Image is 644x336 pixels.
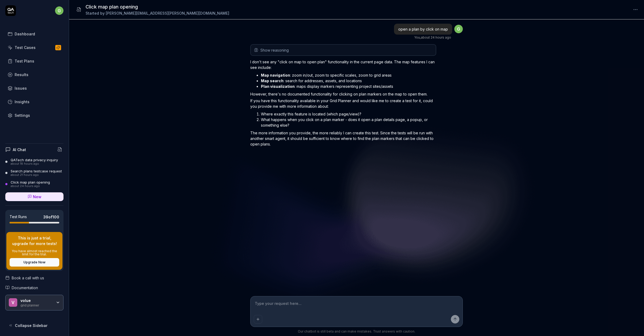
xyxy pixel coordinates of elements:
[10,250,59,256] p: You have almost reached the limit for the trial.
[5,110,63,121] a: Settings
[5,69,63,80] a: Results
[261,73,290,77] strong: Map navigation
[33,194,41,200] span: New
[5,295,63,311] button: vvoluegrid planner
[5,56,63,66] a: Test Plans
[11,158,58,162] div: QATech data privacy inquiry
[20,298,52,303] div: volue
[5,158,63,166] a: QATech data privacy inquiryabout 18 hours ago
[5,42,63,53] a: Test Cases
[15,85,27,91] div: Issues
[5,320,63,331] button: Collapse Sidebar
[43,214,59,220] span: 39 of 100
[11,184,50,188] div: about 24 hours ago
[250,98,436,109] p: If you have this functionality available in your Grid Planner and would like me to create a test ...
[250,59,436,70] p: I don't see any "click on map to open plan" functionality in the current page data. The map featu...
[55,5,63,16] button: g
[15,113,30,118] div: Settings
[250,130,436,147] p: The more information you provide, the more reliably I can create this test. Since the tests will ...
[5,97,63,107] a: Insights
[15,45,36,50] div: Test Cases
[15,99,29,105] div: Insights
[414,35,420,39] span: You
[9,298,17,307] span: v
[11,169,62,173] div: Search plans testcase request
[261,111,436,117] li: Where exactly this feature is located (which page/view)?
[261,72,436,78] li: : zoom in/out, zoom to specific scales, zoom to grid areas
[261,78,436,84] li: : search for addresses, assets, and locations
[254,315,262,323] button: Add attachment
[5,285,63,291] a: Documentation
[261,117,436,128] li: What happens when you click on a plan marker - does it open a plan details page, a popup, or some...
[20,303,52,307] div: grid planner
[11,180,50,184] div: Click map plan opening
[251,45,436,55] button: Show reasoning
[15,72,28,77] div: Results
[5,275,63,281] a: Book a call with us
[10,258,59,267] button: Upgrade Now
[15,58,34,64] div: Test Plans
[261,78,283,83] strong: Map search
[10,214,27,219] h5: Test Runs
[55,6,63,15] span: g
[12,285,38,291] span: Documentation
[12,275,44,281] span: Book a call with us
[11,173,62,177] div: about 21 hours ago
[5,180,63,188] a: Click map plan openingabout 24 hours ago
[261,84,295,89] strong: Plan visualization
[260,47,289,53] span: Show reasoning
[86,3,229,10] h1: Click map plan opening
[15,31,35,37] div: Dashboard
[414,35,451,40] div: , about 24 hours ago
[5,192,63,201] a: New
[454,25,463,33] span: g
[15,323,48,328] span: Collapse Sidebar
[10,235,59,246] p: This is just a trial, upgrade for more tests!
[261,84,436,89] li: : maps display markers representing project sites/assets
[5,83,63,93] a: Issues
[106,11,229,15] span: [PERSON_NAME][EMAIL_ADDRESS][PERSON_NAME][DOMAIN_NAME]
[11,162,58,166] div: about 18 hours ago
[398,27,448,31] span: open a plan by click on map
[5,29,63,39] a: Dashboard
[86,10,229,16] div: Started by
[250,91,436,97] p: However, there's no documented functionality for clicking on plan markers on the map to open them.
[13,147,26,152] h4: AI Chat
[5,169,63,177] a: Search plans testcase requestabout 21 hours ago
[250,329,463,334] div: Our chatbot is still beta and can make mistakes. Trust answers with caution.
